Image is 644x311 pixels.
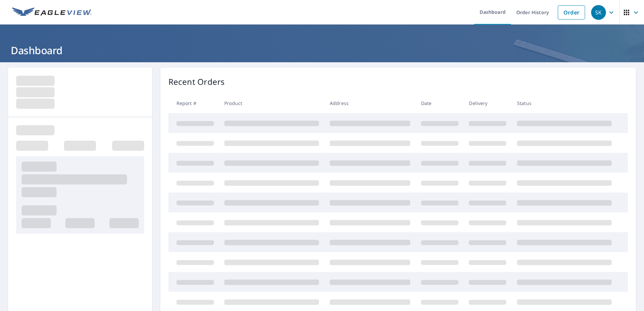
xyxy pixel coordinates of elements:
th: Delivery [463,93,512,113]
th: Report # [168,93,219,113]
th: Status [512,93,617,113]
div: SK [591,5,606,20]
h1: Dashboard [8,43,636,57]
th: Address [324,93,416,113]
img: EV Logo [12,7,92,18]
a: Order [558,5,585,20]
p: Recent Orders [168,76,225,88]
th: Date [416,93,464,113]
th: Product [219,93,324,113]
